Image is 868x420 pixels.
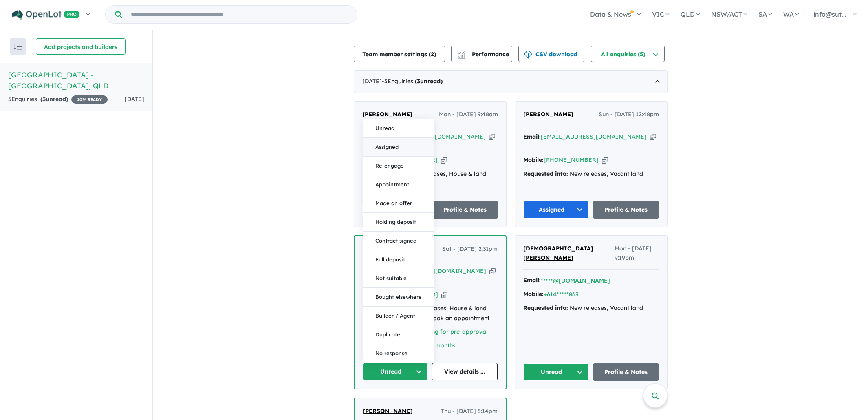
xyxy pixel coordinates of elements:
[518,46,584,62] button: CSV download
[523,110,573,119] a: [PERSON_NAME]
[523,169,659,179] div: New releases, Vacant land
[458,51,465,55] img: line-chart.svg
[36,38,126,55] button: Add projects and builders
[541,133,647,140] a: [EMAIL_ADDRESS][DOMAIN_NAME]
[416,328,488,335] a: Looking for pre-approval
[125,95,144,103] span: [DATE]
[363,119,434,138] button: Unread
[363,194,434,213] button: Made an offer
[523,276,541,284] strong: Email:
[362,133,380,140] strong: Email:
[458,53,466,58] img: bar-chart.svg
[8,95,108,104] div: 5 Enquir ies
[593,201,659,219] a: Profile & Notes
[362,156,383,164] strong: Mobile:
[363,307,434,325] button: Builder / Agent
[12,10,80,20] img: Openlot PRO Logo White
[362,110,412,119] a: [PERSON_NAME]
[354,46,445,62] button: Team member settings (2)
[362,201,428,219] button: Assigned
[362,111,412,118] span: [PERSON_NAME]
[441,156,447,164] button: Copy
[523,156,544,164] strong: Mobile:
[362,170,407,177] strong: Requested info:
[523,304,568,312] strong: Requested info:
[459,51,509,58] span: Performance
[523,303,659,313] div: New releases, Vacant land
[363,213,434,232] button: Holding deposit
[363,119,434,363] div: Unread
[432,363,498,380] a: View details ...
[363,157,434,175] button: Re-engage
[451,46,512,62] button: Performance
[602,156,608,164] button: Copy
[383,291,438,298] a: [PHONE_NUMBER]
[42,95,46,103] span: 3
[523,290,544,298] strong: Mobile:
[524,51,532,59] img: download icon
[523,244,615,263] a: [DEMOGRAPHIC_DATA][PERSON_NAME]
[523,363,589,381] button: Unread
[363,175,434,194] button: Appointment
[383,156,438,164] a: [PHONE_NUMBER]
[380,133,486,140] a: [EMAIL_ADDRESS][DOMAIN_NAME]
[380,267,486,274] a: [EMAIL_ADDRESS][DOMAIN_NAME]
[489,267,496,275] button: Copy
[415,77,443,85] strong: ( unread)
[441,407,498,416] span: Thu - [DATE] 5:14pm
[615,244,659,263] span: Mon - [DATE] 9:19pm
[813,10,846,18] span: info@sut...
[363,138,434,157] button: Assigned
[363,407,413,415] span: [PERSON_NAME]
[363,325,434,344] button: Duplicate
[523,111,573,118] span: [PERSON_NAME]
[362,169,498,189] div: New releases, House & land packages, Vacant land
[432,201,498,219] a: Profile & Notes
[8,69,144,91] h5: [GEOGRAPHIC_DATA] - [GEOGRAPHIC_DATA] , QLD
[363,250,434,269] button: Full deposit
[14,44,22,50] img: sort.svg
[441,290,447,299] button: Copy
[523,245,593,262] span: [DEMOGRAPHIC_DATA][PERSON_NAME]
[442,244,498,254] span: Sat - [DATE] 2:31pm
[363,269,434,288] button: Not suitable
[363,344,434,363] button: No response
[489,133,495,141] button: Copy
[591,46,665,62] button: All enquiries (5)
[431,51,434,58] span: 2
[417,77,420,85] span: 3
[354,70,668,93] div: [DATE]
[523,201,589,219] button: Assigned
[523,133,541,140] strong: Email:
[123,6,355,23] input: Try estate name, suburb, builder or developer
[40,95,68,103] strong: ( unread)
[593,363,659,381] a: Profile & Notes
[382,77,443,85] span: - 5 Enquir ies
[363,288,434,307] button: Bought elsewhere
[544,156,599,164] a: [PHONE_NUMBER]
[422,342,456,349] a: 1 - 3 months
[439,110,498,119] span: Mon - [DATE] 9:48am
[363,363,428,380] button: Unread
[650,133,656,141] button: Copy
[363,407,413,416] a: [PERSON_NAME]
[363,232,434,250] button: Contract signed
[71,95,108,104] span: 10 % READY
[599,110,659,119] span: Sun - [DATE] 12:48pm
[523,170,568,177] strong: Requested info:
